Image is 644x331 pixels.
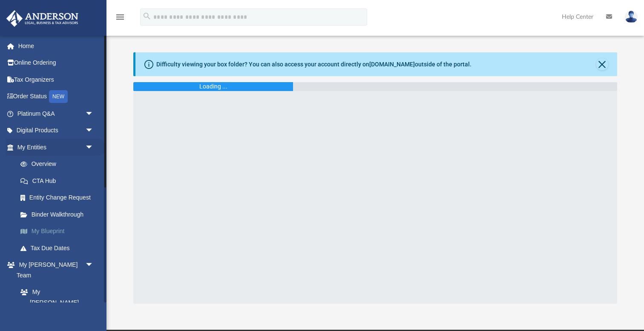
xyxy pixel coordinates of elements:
span: arrow_drop_down [85,122,102,140]
span: arrow_drop_down [85,105,102,123]
div: Difficulty viewing your box folder? You can also access your account directly on outside of the p... [156,60,471,69]
a: My Entitiesarrow_drop_down [6,139,106,156]
span: arrow_drop_down [85,257,102,274]
a: My [PERSON_NAME] Teamarrow_drop_down [6,257,102,284]
i: search [142,11,152,21]
a: Overview [12,156,106,173]
a: Binder Walkthrough [12,206,106,223]
a: menu [115,16,125,22]
a: Tax Organizers [6,71,106,88]
i: menu [115,12,125,22]
a: [DOMAIN_NAME] [369,61,415,68]
a: My [PERSON_NAME] Team [12,284,98,322]
a: Online Ordering [6,54,106,71]
a: Digital Productsarrow_drop_down [6,122,106,139]
button: Close [596,58,608,70]
img: User Pic [625,11,638,23]
a: Tax Due Dates [12,240,106,257]
span: arrow_drop_down [85,139,102,156]
div: Loading ... [199,82,227,91]
a: Entity Change Request [12,189,106,206]
div: NEW [49,90,68,103]
a: Order StatusNEW [6,88,106,106]
a: CTA Hub [12,172,106,189]
a: My Blueprint [12,223,106,240]
a: Home [6,37,106,54]
img: Anderson Advisors Platinum Portal [4,10,81,27]
a: Platinum Q&Aarrow_drop_down [6,105,106,122]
